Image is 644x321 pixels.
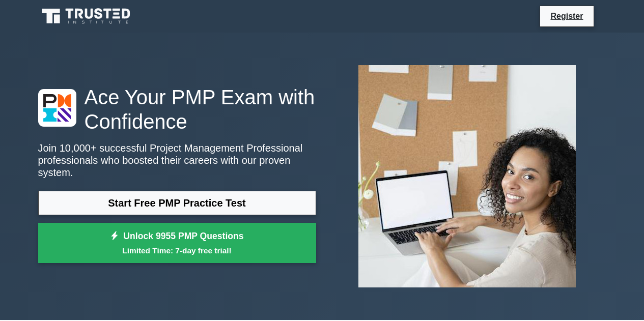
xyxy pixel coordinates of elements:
small: Limited Time: 7-day free trial! [51,245,303,256]
a: Unlock 9955 PMP QuestionsLimited Time: 7-day free trial! [38,223,316,264]
h1: Ace Your PMP Exam with Confidence [38,85,316,134]
a: Register [544,10,589,22]
p: Join 10,000+ successful Project Management Professional professionals who boosted their careers w... [38,142,316,179]
a: Start Free PMP Practice Test [38,191,316,215]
